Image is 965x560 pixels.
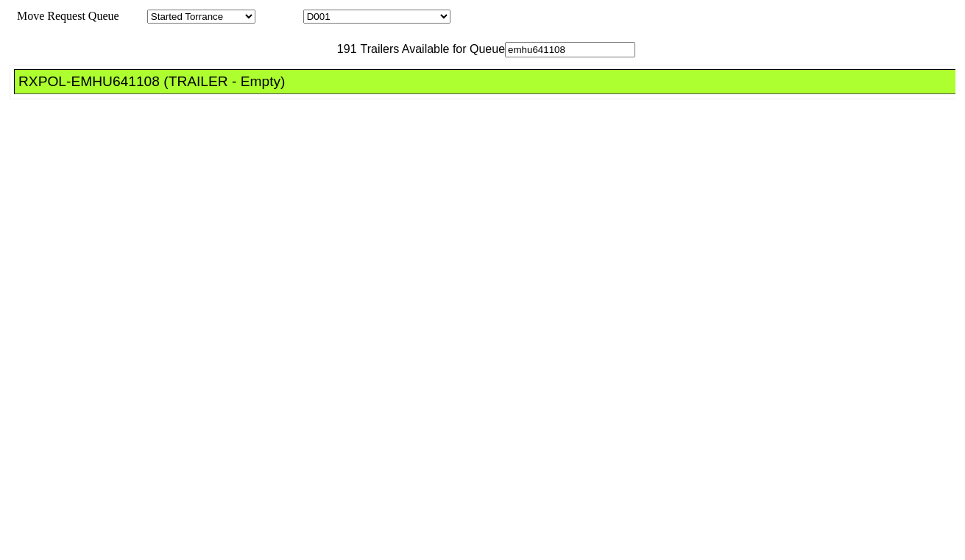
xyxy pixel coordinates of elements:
[10,10,119,22] span: Move Request Queue
[258,10,300,22] span: Location
[330,43,357,55] span: 191
[18,74,964,90] div: RXPOL-EMHU641108 (TRAILER - Empty)
[357,43,506,55] span: Trailers Available for Queue
[505,42,635,57] input: Filter Available Trailers
[121,10,144,22] span: Area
